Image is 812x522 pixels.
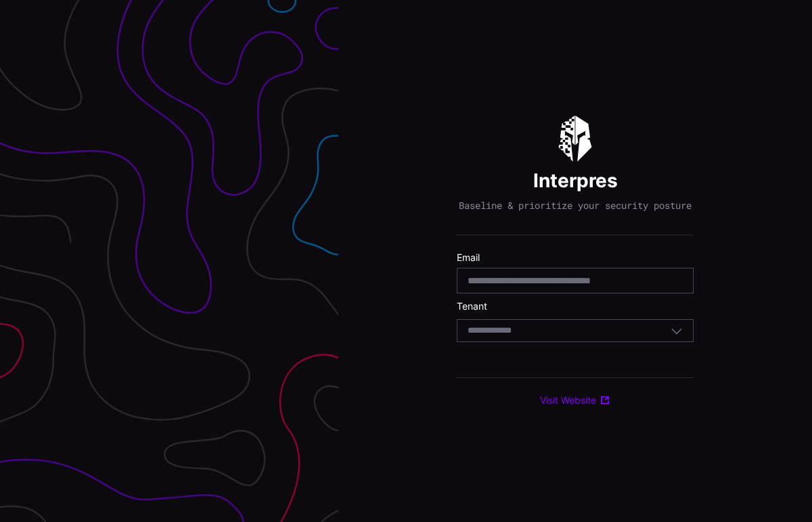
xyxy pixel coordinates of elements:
label: Email [457,252,694,264]
a: Visit Website [540,394,610,406]
p: Baseline & prioritize your security posture [459,199,692,212]
h1: Interpres [533,168,618,193]
label: Tenant [457,300,694,312]
button: Toggle options menu [671,325,683,337]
